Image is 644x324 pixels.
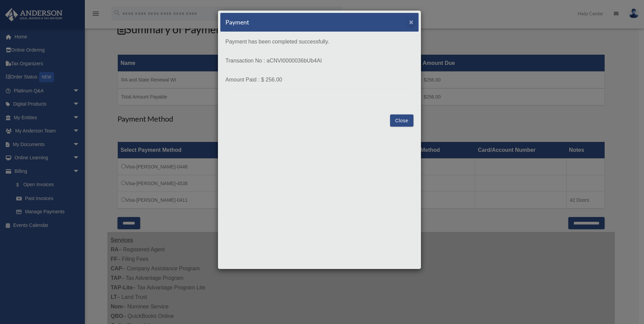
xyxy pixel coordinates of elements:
[225,56,413,66] p: Transaction No : aCNVI0000036bUb4AI
[409,18,413,26] span: ×
[225,18,249,26] h5: Payment
[409,18,413,25] button: Close
[390,114,413,127] button: Close
[225,75,413,85] p: Amount Paid : $ 256.00
[225,37,413,47] p: Payment has been completed successfully.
